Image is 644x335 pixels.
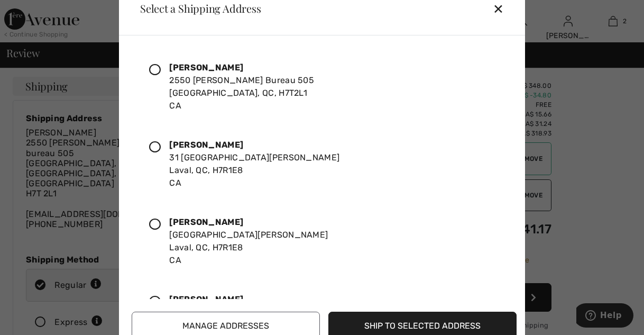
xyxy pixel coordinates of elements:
[169,140,243,150] strong: [PERSON_NAME]
[169,62,243,73] strong: [PERSON_NAME]
[169,139,339,189] div: 31 [GEOGRAPHIC_DATA][PERSON_NAME] Laval, QC, H7R1E8 CA
[132,3,261,14] div: Select a Shipping Address
[169,217,243,227] strong: [PERSON_NAME]
[169,216,328,267] div: [GEOGRAPHIC_DATA][PERSON_NAME] Laval, QC, H7R1E8 CA
[169,61,314,112] div: 2550 [PERSON_NAME] Bureau 505 [GEOGRAPHIC_DATA], QC, H7T2L1 CA
[24,7,45,17] span: Help
[169,294,243,304] strong: [PERSON_NAME]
